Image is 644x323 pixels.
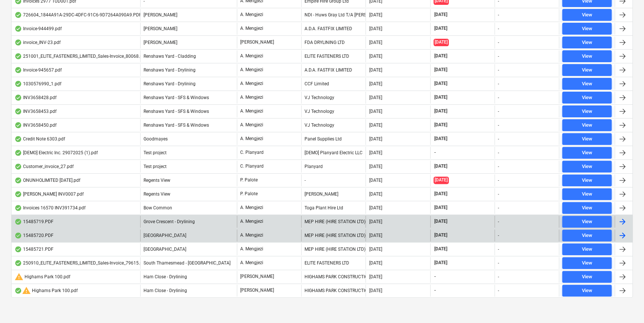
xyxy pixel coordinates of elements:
[582,245,592,254] div: View
[144,54,196,59] span: Renshaws Yard - Cladding
[434,163,448,170] span: [DATE]
[562,92,612,104] button: View
[582,162,592,171] div: View
[144,136,168,142] span: Goodmayes
[498,40,499,45] div: -
[562,188,612,200] button: View
[15,205,22,211] div: OCR finished
[582,259,592,267] div: View
[562,202,612,214] button: View
[301,147,366,159] div: [DEMO] Planyard Electric LLC
[369,40,382,45] div: [DATE]
[15,219,54,225] div: 15485719.PDF
[369,274,382,279] div: [DATE]
[15,191,22,197] div: OCR finished
[144,12,177,18] span: Trent Park
[582,52,592,61] div: View
[240,287,274,294] p: [PERSON_NAME]
[301,50,366,62] div: ELITE FASTENERS LTD
[15,191,84,197] div: [PERSON_NAME] INV0007.pdf
[562,50,612,62] button: View
[369,247,382,252] div: [DATE]
[15,39,61,45] div: invoice_INV-23.pdf
[15,164,74,170] div: Customer_invoice_27.pdf
[434,149,437,156] span: -
[369,81,382,86] div: [DATE]
[301,64,366,76] div: A.D.A. FASTFIX LIMITED
[434,287,437,294] span: -
[369,260,382,266] div: [DATE]
[582,190,592,199] div: View
[144,288,187,293] span: Ham Close - Drylining
[498,136,499,142] div: -
[301,229,366,241] div: MEP HIRE (HIRE STATION LTD)
[15,219,22,225] div: OCR finished
[369,54,382,59] div: [DATE]
[240,232,263,238] p: A. Mengjezi
[301,174,366,186] div: -
[144,233,186,238] span: Camden Goods Yard
[434,108,448,114] span: [DATE]
[562,271,612,283] button: View
[301,188,366,200] div: [PERSON_NAME]
[15,205,86,211] div: Invoices 16570 INV391734.pdf
[498,150,499,155] div: -
[562,78,612,90] button: View
[240,149,264,156] p: C. Planyard
[15,272,70,281] div: Highams Park 100.pdf
[369,219,382,224] div: [DATE]
[369,178,382,183] div: [DATE]
[240,53,263,59] p: A. Mengjezi
[22,286,31,295] span: warning
[434,94,448,101] span: [DATE]
[434,177,449,184] span: [DATE]
[498,191,499,197] div: -
[144,26,177,31] span: Trent Park
[562,285,612,297] button: View
[144,109,209,114] span: Renshaws Yard - SFS & Windows
[582,25,592,33] div: View
[15,286,78,295] div: Highams Park 100.pdf
[582,273,592,281] div: View
[562,133,612,145] button: View
[15,246,22,252] div: OCR finished
[15,232,22,238] div: OCR finished
[144,274,187,279] span: Ham Close - Drylining
[369,205,382,210] div: [DATE]
[582,286,592,295] div: View
[301,37,366,48] div: FDA DRYLINING LTD
[434,205,448,211] span: [DATE]
[240,273,274,280] p: [PERSON_NAME]
[144,247,186,252] span: Camden Goods Yard
[562,216,612,228] button: View
[15,67,62,73] div: Invoice-945657.pdf
[15,12,142,18] div: 726604_1844A91A-29DC-4DFC-91C6-9D7264A090A9.PDF
[15,136,22,142] div: OCR finished
[434,232,448,238] span: [DATE]
[301,23,366,35] div: A.D.A. FASTFIX LIMITED
[144,81,196,86] span: Renshaws Yard - Drylining
[301,161,366,172] div: Planyard
[582,149,592,157] div: View
[369,123,382,128] div: [DATE]
[434,246,448,252] span: [DATE]
[562,147,612,159] button: View
[15,260,22,266] div: OCR finished
[15,39,22,45] div: OCR finished
[434,260,448,266] span: [DATE]
[498,95,499,100] div: -
[15,260,146,266] div: 250910_ELITE_FASTENERS_LIMITED_Sales-Invoice_79615.pdf
[369,12,382,18] div: [DATE]
[301,243,366,255] div: MEP HIRE (HIRE STATION LTD)
[582,66,592,75] div: View
[582,94,592,102] div: View
[562,257,612,269] button: View
[15,232,54,238] div: 15485720.PDF
[15,108,22,114] div: OCR finished
[15,81,22,87] div: OCR finished
[15,246,54,252] div: 15485721.PDF
[240,25,263,32] p: A. Mengjezi
[498,81,499,86] div: -
[15,81,61,87] div: 1030576990_1.pdf
[15,95,22,101] div: OCR finished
